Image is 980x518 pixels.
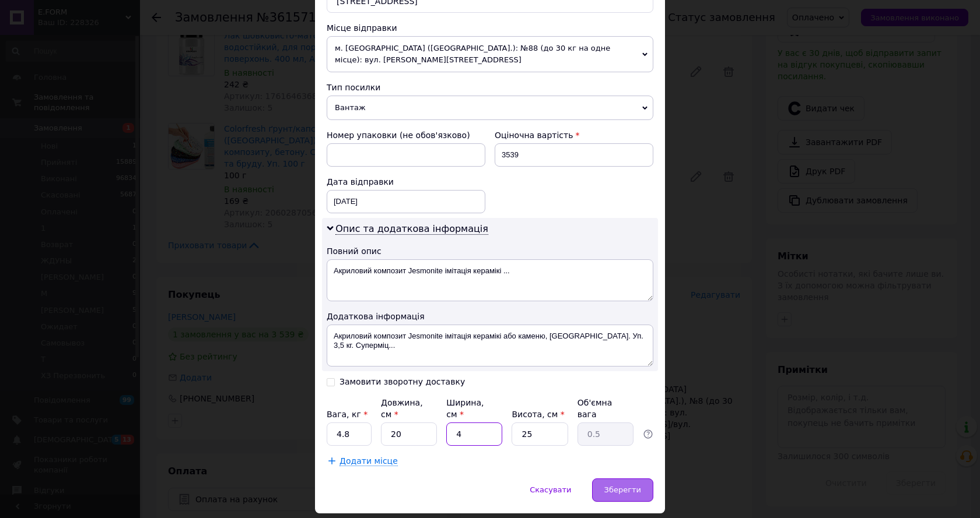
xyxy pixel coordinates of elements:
span: Опис та додаткова інформація [335,223,488,235]
div: Дата відправки [327,176,485,188]
div: Об'ємна вага [577,397,633,420]
div: Повний опис [327,245,653,257]
label: Ширина, см [446,398,484,419]
textarea: Акриловий композит Jesmonite імітація керамікі або каменю, [GEOGRAPHIC_DATA]. Уп. 3,5 кг. Супермі... [327,325,653,367]
textarea: Акриловий композит Jesmonite імітація керамікі ... [327,259,653,301]
span: Тип посилки [327,83,380,92]
div: Оціночна вартість [495,129,653,141]
div: Замовити зворотну доставку [339,377,465,387]
label: Довжина, см [381,398,423,419]
span: м. [GEOGRAPHIC_DATA] ([GEOGRAPHIC_DATA].): №88 (до 30 кг на одне місце): вул. [PERSON_NAME][STREE... [327,36,653,72]
span: Вантаж [327,96,653,120]
span: Зберегти [604,485,641,494]
label: Вага, кг [327,410,367,419]
span: Місце відправки [327,23,397,33]
div: Номер упаковки (не обов'язково) [327,129,485,141]
div: Додаткова інформація [327,311,653,322]
label: Висота, см [512,410,564,419]
span: Скасувати [530,485,571,494]
span: Додати місце [339,456,398,466]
